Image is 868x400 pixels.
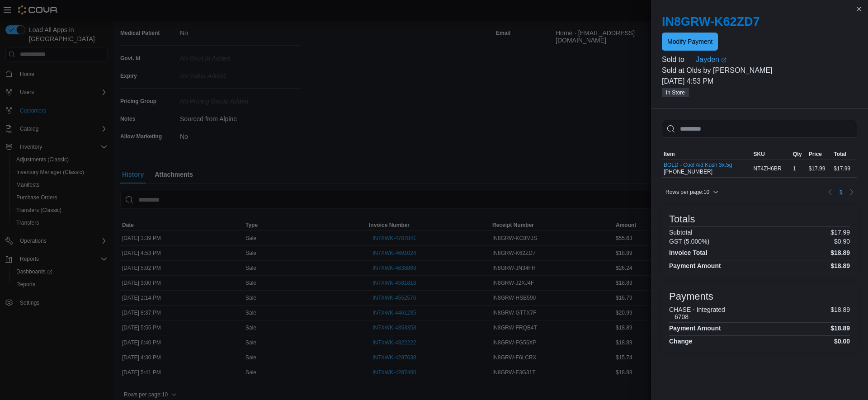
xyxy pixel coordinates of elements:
h3: Totals [669,214,695,225]
button: BOLD - Cool Aid Kush 3x.5g [664,162,732,168]
h4: $0.00 [834,338,850,345]
button: Modify Payment [662,33,718,51]
span: Total [834,151,846,158]
p: $18.89 [830,306,850,320]
h4: Invoice Total [669,249,708,256]
div: Sold to [662,54,694,65]
p: $17.99 [830,229,850,236]
div: $17.99 [832,163,857,174]
button: Qty [791,149,807,160]
p: Sold at Olds by [PERSON_NAME] [662,65,857,76]
ul: Pagination for table: MemoryTable from EuiInMemoryTable [835,185,846,199]
h4: $18.89 [830,325,850,332]
button: Page 1 of 1 [835,185,846,199]
span: Price [809,151,822,158]
a: JaydenExternal link [696,54,857,65]
div: 1 [791,163,807,174]
span: Rows per page : 10 [665,188,709,196]
h4: Payment Amount [669,325,721,332]
span: Qty [793,151,802,158]
svg: External link [721,57,726,63]
div: $17.99 [807,163,832,174]
h6: Subtotal [669,229,692,236]
h6: 6708 [675,313,725,320]
h2: IN8GRW-K62ZD7 [662,14,857,29]
button: Price [807,149,832,160]
button: Total [832,149,857,160]
h3: Payments [669,291,713,302]
span: SKU [754,151,765,158]
span: NT4ZH6BR [754,165,782,172]
h6: GST (5.000%) [669,238,709,245]
h4: $18.89 [830,249,850,256]
h4: Payment Amount [669,262,721,269]
h6: CHASE - Integrated [669,306,725,313]
span: In Store [662,88,689,97]
span: 1 [839,188,843,197]
button: SKU [752,149,791,160]
h4: Change [669,338,692,345]
div: [PHONE_NUMBER] [664,162,732,175]
button: Next page [846,187,857,198]
button: Item [662,149,752,160]
input: This is a search bar. As you type, the results lower in the page will automatically filter. [662,120,857,138]
nav: Pagination for table: MemoryTable from EuiInMemoryTable [825,185,857,199]
span: In Store [666,89,685,97]
span: Item [664,151,675,158]
span: Modify Payment [667,37,712,46]
button: Close this dialog [854,4,864,14]
button: Previous page [825,187,835,198]
button: Rows per page:10 [662,187,722,198]
p: [DATE] 4:53 PM [662,76,857,87]
p: $0.90 [834,238,850,245]
h4: $18.89 [830,262,850,269]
